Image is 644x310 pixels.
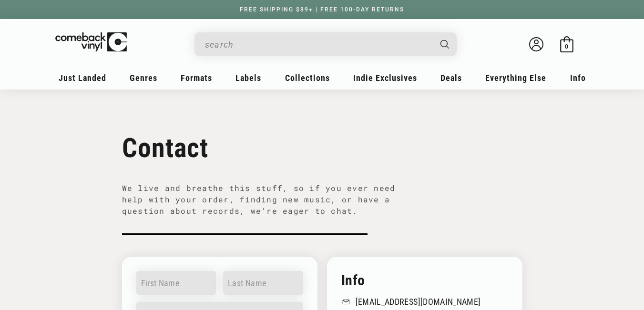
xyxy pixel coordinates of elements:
[130,73,157,83] span: Genres
[136,271,216,295] input: First name
[341,271,508,290] h4: Info
[59,73,106,83] span: Just Landed
[223,271,303,295] input: Last name
[353,73,417,83] span: Indie Exclusives
[285,73,330,83] span: Collections
[341,297,508,307] a: [EMAIL_ADDRESS][DOMAIN_NAME]
[565,43,568,50] span: 0
[181,73,212,83] span: Formats
[432,32,458,56] button: Search
[230,6,414,13] a: FREE SHIPPING $89+ | FREE 100-DAY RETURNS
[205,35,431,54] input: When autocomplete results are available use up and down arrows to review and enter to select
[235,73,261,83] span: Labels
[122,182,396,217] p: We live and breathe this stuff, so if you ever need help with your order, finding new music, or h...
[485,73,546,83] span: Everything Else
[440,73,462,83] span: Deals
[117,132,527,164] h1: Contact
[194,32,457,56] div: Search
[570,73,586,83] span: Info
